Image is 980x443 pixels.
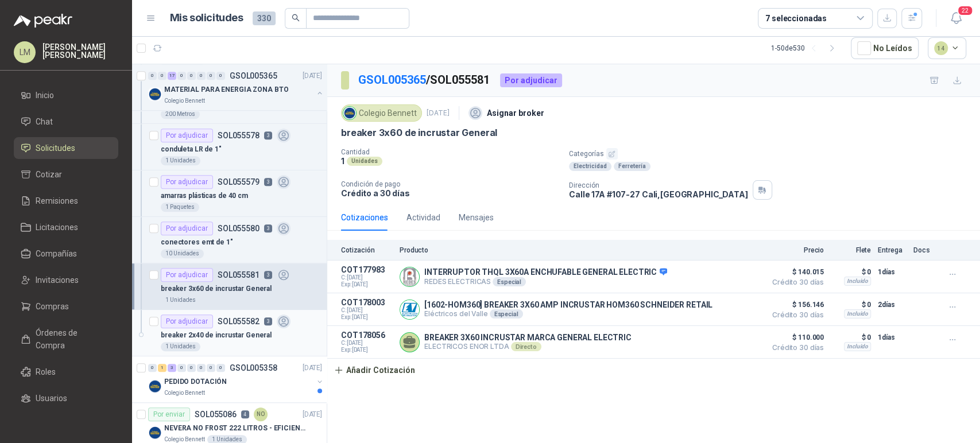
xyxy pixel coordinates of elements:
p: Entrega [878,246,907,254]
img: Company Logo [400,267,419,286]
p: SOL055581 [218,271,259,279]
span: Remisiones [36,195,78,207]
div: 0 [148,72,157,80]
button: 22 [946,8,966,29]
a: 0 0 17 0 0 0 0 0 GSOL005365[DATE] Company LogoMATERIAL PARA ENERGIA ZONA BTOColegio Bennett [148,69,324,106]
p: Condición de pago [341,180,560,188]
p: ELECTRICOS ENOR LTDA [424,342,632,351]
a: 0 1 3 0 0 0 0 0 GSOL005358[DATE] Company LogoPEDIDO DOTACIÓNColegio Bennett [148,361,324,398]
div: Electricidad [569,162,611,171]
p: conectores emt de 1" [161,237,233,248]
p: 1 días [878,265,907,279]
p: Producto [400,246,760,254]
p: [DATE] [303,71,322,81]
div: Especial [493,277,526,286]
span: Cotizar [36,168,62,181]
div: 0 [216,72,225,80]
div: 0 [207,72,215,80]
div: 7 seleccionadas [765,12,827,25]
div: Incluido [844,309,871,318]
p: GSOL005365 [230,72,277,80]
p: COT177983 [341,265,393,274]
a: Roles [14,361,118,383]
div: Mensajes [459,211,494,224]
img: Company Logo [148,426,162,440]
p: Calle 17A #107-27 Cali , [GEOGRAPHIC_DATA] [569,189,747,199]
div: Colegio Bennett [341,104,422,122]
div: 1 [158,364,166,372]
p: NEVERA NO FROST 222 LITROS - EFICIENCIA ENERGETICA A [164,423,307,434]
div: 0 [216,364,225,372]
p: $ 0 [831,265,871,279]
span: $ 156.146 [766,298,824,312]
div: Por adjudicar [500,73,562,87]
span: Licitaciones [36,221,78,234]
p: Precio [766,246,824,254]
button: 14 [928,37,967,59]
a: Por adjudicarSOL0555813breaker 3x60 de incrustar General1 Unidades [132,263,327,310]
span: C: [DATE] [341,307,393,314]
a: Usuarios [14,387,118,409]
p: Eléctricos del Valle [424,309,712,318]
p: [PERSON_NAME] [PERSON_NAME] [42,43,118,59]
p: MATERIAL PARA ENERGIA ZONA BTO [164,84,288,95]
div: 1 Unidades [161,156,200,165]
div: 0 [177,72,186,80]
p: / SOL055581 [358,71,491,89]
span: 330 [253,11,276,25]
p: COT178056 [341,331,393,340]
img: Company Logo [400,300,419,319]
p: Cotización [341,246,393,254]
p: [DATE] [303,409,322,420]
a: Categorías [14,414,118,436]
div: Por adjudicar [161,222,213,235]
img: Company Logo [343,107,356,119]
p: Cantidad [341,148,560,156]
p: SOL055579 [218,178,259,186]
span: Invitaciones [36,274,79,286]
div: Por adjudicar [161,314,213,328]
div: Cotizaciones [341,211,388,224]
a: Por adjudicarSOL0555803conectores emt de 1"10 Unidades [132,217,327,263]
p: 3 [264,178,272,186]
p: [DATE] [303,363,322,374]
a: Solicitudes [14,137,118,159]
div: Directo [511,342,541,351]
a: Compras [14,296,118,317]
div: 17 [168,72,176,80]
div: Actividad [406,211,440,224]
p: Asignar broker [487,107,544,119]
img: Company Logo [148,379,162,393]
span: 22 [957,5,973,16]
div: 0 [197,72,206,80]
p: Flete [831,246,871,254]
span: C: [DATE] [341,340,393,347]
div: 0 [158,72,166,80]
span: Crédito 30 días [766,344,824,351]
a: Órdenes de Compra [14,322,118,356]
img: Logo peakr [14,14,72,28]
p: 4 [241,410,249,418]
div: Ferretería [614,162,650,171]
p: INTERRUPTOR THQL 3X60A ENCHUFABLE GENERAL ELECTRIC [424,267,667,278]
span: Exp: [DATE] [341,347,393,353]
a: Licitaciones [14,216,118,238]
span: search [292,14,300,22]
span: Usuarios [36,392,67,405]
span: Compañías [36,247,77,260]
h1: Mis solicitudes [170,10,243,26]
span: Inicio [36,89,54,102]
div: 1 Unidades [161,296,200,305]
p: SOL055086 [195,410,237,418]
div: 0 [197,364,206,372]
span: Exp: [DATE] [341,281,393,288]
p: SOL055582 [218,317,259,325]
p: SOL055578 [218,131,259,139]
a: Invitaciones [14,269,118,291]
div: 1 Paquetes [161,203,199,212]
p: [DATE] [427,108,450,119]
button: No Leídos [851,37,919,59]
p: breaker 2x40 de incrustar General [161,330,272,341]
span: $ 140.015 [766,265,824,279]
p: Docs [913,246,936,254]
